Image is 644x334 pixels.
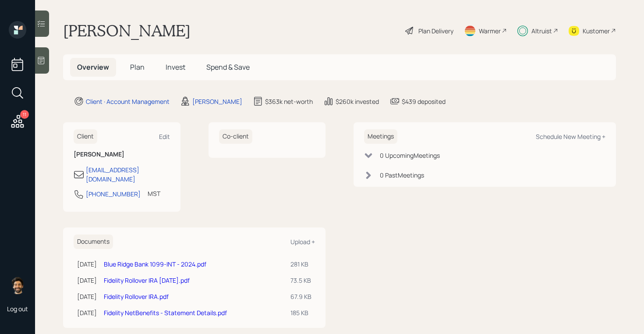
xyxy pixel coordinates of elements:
[479,26,501,36] div: Warmer
[7,305,28,313] div: Log out
[583,26,610,36] div: Kustomer
[77,292,97,301] div: [DATE]
[290,238,315,246] div: Upload +
[74,129,97,144] h6: Client
[63,21,191,40] h1: [PERSON_NAME]
[77,62,109,72] span: Overview
[74,235,113,249] h6: Documents
[380,151,440,160] div: 0 Upcoming Meeting s
[290,276,311,285] div: 73.5 KB
[265,97,313,106] div: $363k net-worth
[159,132,170,141] div: Edit
[206,62,250,72] span: Spend & Save
[219,129,252,144] h6: Co-client
[104,260,206,268] a: Blue Ridge Bank 1099-INT - 2024.pdf
[402,97,446,106] div: $439 deposited
[77,308,97,317] div: [DATE]
[290,308,311,317] div: 185 KB
[380,171,424,180] div: 0 Past Meeting s
[290,259,311,269] div: 281 KB
[104,309,227,317] a: Fidelity NetBenefits - Statement Details.pdf
[9,277,26,294] img: eric-schwartz-headshot.png
[130,62,145,72] span: Plan
[536,132,605,141] div: Schedule New Meeting +
[531,26,552,36] div: Altruist
[290,292,311,301] div: 67.9 KB
[192,97,242,106] div: [PERSON_NAME]
[86,165,170,184] div: [EMAIL_ADDRESS][DOMAIN_NAME]
[166,62,185,72] span: Invest
[364,129,397,144] h6: Meetings
[104,276,190,284] a: Fidelity Rollover IRA [DATE].pdf
[74,151,170,158] h6: [PERSON_NAME]
[20,110,29,119] div: 11
[77,276,97,285] div: [DATE]
[418,26,453,36] div: Plan Delivery
[86,189,141,199] div: [PHONE_NUMBER]
[336,97,379,106] div: $260k invested
[148,189,160,198] div: MST
[104,292,169,301] a: Fidelity Rollover IRA.pdf
[86,97,170,106] div: Client · Account Management
[77,259,97,269] div: [DATE]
